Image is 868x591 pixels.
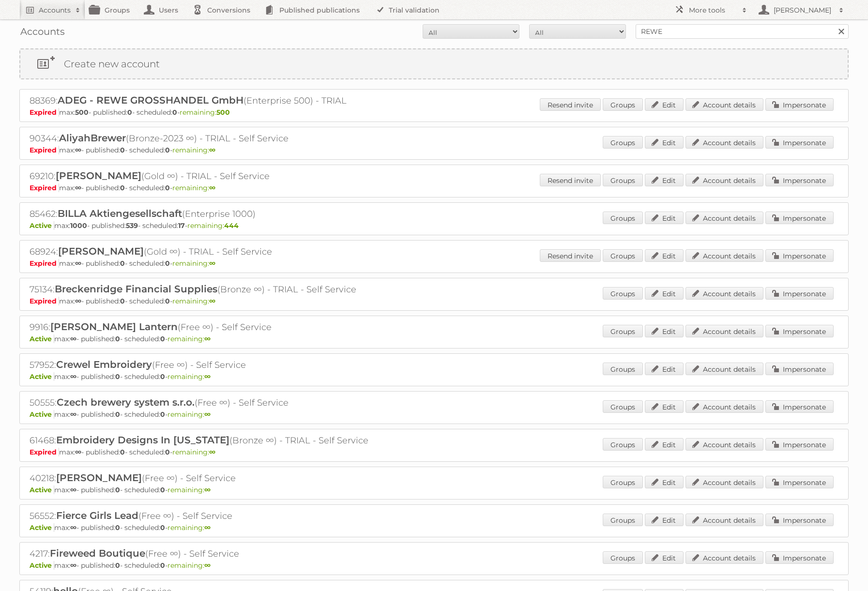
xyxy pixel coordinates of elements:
[645,287,684,300] a: Edit
[204,523,211,532] strong: ∞
[160,410,165,419] strong: 0
[603,438,643,451] a: Groups
[20,49,848,78] a: Create new account
[58,245,144,257] span: [PERSON_NAME]
[603,136,643,149] a: Groups
[30,321,368,333] h2: 9916: (Free ∞) - Self Service
[30,94,368,107] h2: 88369: (Enterprise 500) - TRIAL
[168,410,211,419] span: remaining:
[645,400,684,413] a: Edit
[115,561,120,570] strong: 0
[685,514,763,526] a: Account details
[540,174,601,186] a: Resend invite
[30,434,368,447] h2: 61468: (Bronze ∞) - TRIAL - Self Service
[172,259,215,268] span: remaining:
[165,183,170,192] strong: 0
[115,410,120,419] strong: 0
[765,287,834,300] a: Impersonate
[70,221,87,230] strong: 1000
[30,448,59,456] span: Expired
[603,174,643,186] a: Groups
[204,561,211,570] strong: ∞
[172,297,215,305] span: remaining:
[30,523,54,532] span: Active
[165,448,170,456] strong: 0
[70,372,76,381] strong: ∞
[58,208,182,219] span: BILLA Aktiengesellschaft
[165,297,170,305] strong: 0
[168,485,211,494] span: remaining:
[685,98,763,111] a: Account details
[56,510,138,521] span: Fierce Girls Lead
[168,334,211,343] span: remaining:
[689,5,737,15] h2: More tools
[50,547,145,559] span: Fireweed Boutique
[603,212,643,224] a: Groups
[30,259,59,268] span: Expired
[765,325,834,337] a: Impersonate
[30,561,838,570] p: max: - published: - scheduled: -
[765,476,834,488] a: Impersonate
[685,438,763,451] a: Account details
[685,136,763,149] a: Account details
[70,410,76,419] strong: ∞
[30,485,838,494] p: max: - published: - scheduled: -
[30,372,838,381] p: max: - published: - scheduled: -
[39,5,71,15] h2: Accounts
[645,249,684,262] a: Edit
[30,523,838,532] p: max: - published: - scheduled: -
[765,249,834,262] a: Impersonate
[70,485,76,494] strong: ∞
[30,485,54,494] span: Active
[168,523,211,532] span: remaining:
[645,325,684,337] a: Edit
[30,208,368,220] h2: 85462: (Enterprise 1000)
[30,183,838,192] p: max: - published: - scheduled: -
[30,547,368,560] h2: 4217: (Free ∞) - Self Service
[603,514,643,526] a: Groups
[204,410,211,419] strong: ∞
[30,146,59,154] span: Expired
[645,476,684,488] a: Edit
[30,472,368,485] h2: 40218: (Free ∞) - Self Service
[55,283,217,295] span: Breckenridge Financial Supplies
[160,485,165,494] strong: 0
[115,485,120,494] strong: 0
[765,363,834,375] a: Impersonate
[30,410,54,419] span: Active
[645,514,684,526] a: Edit
[209,259,215,268] strong: ∞
[172,448,215,456] span: remaining:
[160,372,165,381] strong: 0
[115,523,120,532] strong: 0
[204,334,211,343] strong: ∞
[75,108,89,117] strong: 500
[172,183,215,192] span: remaining:
[75,183,81,192] strong: ∞
[540,98,601,111] a: Resend invite
[160,334,165,343] strong: 0
[50,321,178,333] span: [PERSON_NAME] Lantern
[765,438,834,451] a: Impersonate
[216,108,230,117] strong: 500
[30,359,368,371] h2: 57952: (Free ∞) - Self Service
[30,245,368,258] h2: 68924: (Gold ∞) - TRIAL - Self Service
[70,561,76,570] strong: ∞
[70,523,76,532] strong: ∞
[115,372,120,381] strong: 0
[30,396,368,409] h2: 50555: (Free ∞) - Self Service
[30,108,59,117] span: Expired
[685,174,763,186] a: Account details
[75,297,81,305] strong: ∞
[180,108,230,117] span: remaining:
[685,325,763,337] a: Account details
[209,146,215,154] strong: ∞
[57,396,195,408] span: Czech brewery system s.r.o.
[56,434,229,446] span: Embroidery Designs In [US_STATE]
[603,363,643,375] a: Groups
[160,561,165,570] strong: 0
[56,359,152,370] span: Crewel Embroidery
[30,561,54,570] span: Active
[603,325,643,337] a: Groups
[127,108,132,117] strong: 0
